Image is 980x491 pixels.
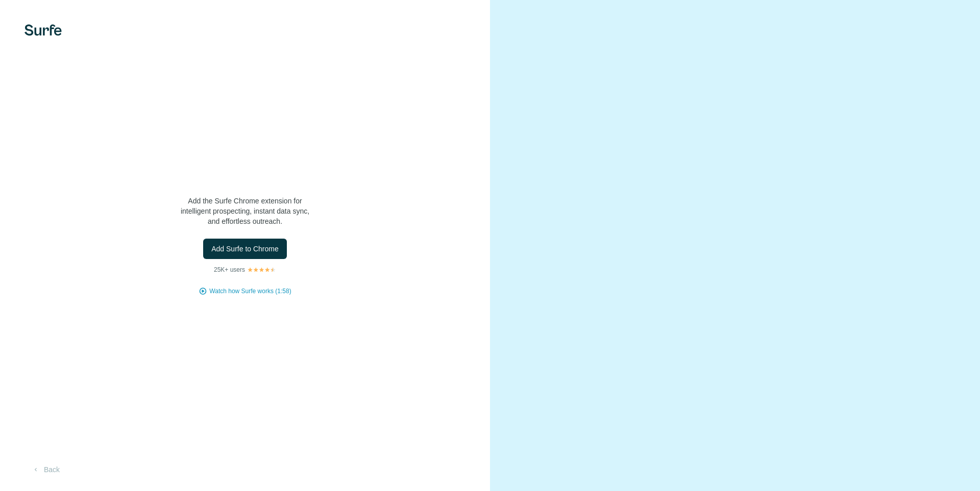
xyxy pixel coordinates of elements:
[209,287,291,296] button: Watch how Surfe works (1:58)
[24,24,62,36] img: Surfe's logo
[143,147,347,188] h1: Let’s bring Surfe to your LinkedIn
[143,196,347,226] p: Add the Surfe Chrome extension for intelligent prospecting, instant data sync, and effortless out...
[214,265,245,274] p: 25K+ users
[24,460,67,479] button: Back
[203,239,287,259] button: Add Surfe to Chrome
[247,267,276,273] img: Rating Stars
[211,244,279,254] span: Add Surfe to Chrome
